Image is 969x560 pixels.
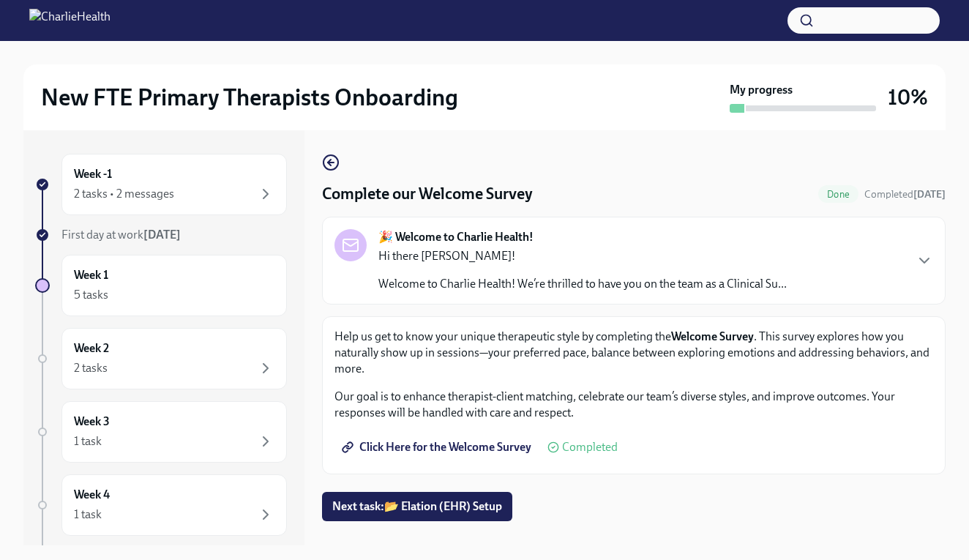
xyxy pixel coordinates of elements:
span: Completed [864,188,946,201]
span: First day at work [61,228,181,242]
strong: [DATE] [913,188,946,201]
a: First day at work[DATE] [35,227,287,243]
h6: Week 4 [74,487,110,503]
strong: Welcome Survey [671,329,754,343]
p: Hi there [PERSON_NAME]! [378,248,787,264]
a: Week 22 tasks [35,328,287,389]
p: Help us get to know your unique therapeutic style by completing the . This survey explores how yo... [334,329,933,377]
p: Our goal is to enhance therapist-client matching, celebrate our team’s diverse styles, and improv... [334,389,933,421]
h3: 10% [888,84,928,111]
h4: Complete our Welcome Survey [322,183,533,205]
h6: Week 2 [74,340,109,356]
span: Click Here for the Welcome Survey [345,440,531,455]
img: CharlieHealth [29,9,111,32]
span: October 13th, 2025 12:57 [864,187,946,201]
p: Welcome to Charlie Health! We’re thrilled to have you on the team as a Clinical Su... [378,276,787,292]
h6: Week 1 [74,267,108,283]
div: 5 tasks [74,287,108,303]
div: 2 tasks [74,360,108,376]
span: Next task : 📂 Elation (EHR) Setup [332,499,502,514]
a: Week 15 tasks [35,255,287,316]
span: Done [818,189,858,200]
a: Click Here for the Welcome Survey [334,433,542,462]
strong: My progress [730,82,793,98]
button: Next task:📂 Elation (EHR) Setup [322,492,512,521]
strong: 🎉 Welcome to Charlie Health! [378,229,534,245]
div: 1 task [74,507,102,523]
a: Week 31 task [35,401,287,463]
a: Week 41 task [35,474,287,536]
span: Completed [562,441,618,453]
h2: New FTE Primary Therapists Onboarding [41,83,458,112]
a: Week -12 tasks • 2 messages [35,154,287,215]
div: 1 task [74,433,102,449]
div: 2 tasks • 2 messages [74,186,174,202]
h6: Week 3 [74,414,110,430]
strong: [DATE] [143,228,181,242]
h6: Week -1 [74,166,112,182]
